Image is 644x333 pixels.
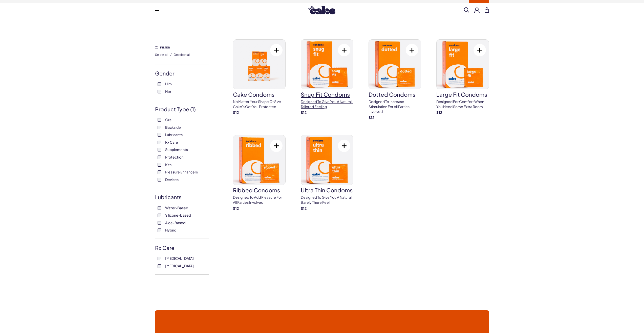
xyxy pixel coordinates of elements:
h3: Large Fit Condoms [436,92,489,97]
span: Pleasure Enhancers [165,169,198,175]
input: [MEDICAL_DATA] [158,257,161,260]
img: Dotted Condoms [369,40,421,89]
span: Devices [165,176,179,183]
img: Cake Condoms [233,40,285,89]
a: Ultra Thin CondomsUltra Thin CondomsDesigned to give you a natural, barely there feel$12 [301,135,353,211]
span: Water-Based [165,204,188,211]
button: Select all [155,50,168,59]
span: Kits [165,161,171,168]
input: [MEDICAL_DATA] [158,264,161,268]
h3: Snug Fit Condoms [301,92,353,97]
span: Select all [155,53,168,57]
span: Supplements [165,146,188,153]
p: Designed to increase stimulation for all parties involved [369,99,421,114]
button: Deselect all [174,50,190,59]
span: Protection [165,154,183,160]
input: Him [158,82,161,86]
input: Oral [158,118,161,122]
input: Silicone-Based [158,214,161,217]
strong: $ 12 [301,110,307,115]
input: Supplements [158,148,161,151]
a: Cake CondomsCake CondomsNo matter your shape or size Cake's got you protected$12 [233,39,286,115]
span: Her [165,88,171,95]
p: No matter your shape or size Cake's got you protected [233,99,286,109]
input: Protection [158,156,161,159]
input: Her [158,90,161,93]
input: Kits [158,163,161,167]
h3: Ultra Thin Condoms [301,187,353,193]
span: Lubricants [165,131,183,138]
span: Silicone-Based [165,212,191,218]
p: Designed to add pleasure for all parties involved [233,195,286,205]
span: Deselect all [174,53,190,57]
h3: Ribbed Condoms [233,187,286,193]
p: Designed for comfort when you need some extra room [436,99,489,109]
strong: $ 12 [369,115,374,120]
span: [MEDICAL_DATA] [165,255,194,262]
span: Oral [165,116,172,123]
span: Rx Care [165,139,178,145]
strong: $ 12 [436,110,442,115]
p: Designed to give you a natural, barely there feel [301,195,353,205]
span: Backside [165,124,181,131]
p: Designed to give you a natural, tailored feeling [301,99,353,109]
span: / [170,52,172,57]
input: Aloe-Based [158,221,161,225]
input: Rx Care [158,141,161,144]
span: [MEDICAL_DATA] [165,263,194,269]
a: Dotted CondomsDotted CondomsDesigned to increase stimulation for all parties involved$12 [369,39,421,120]
a: Snug Fit CondomsSnug Fit CondomsDesigned to give you a natural, tailored feeling$12 [301,39,353,115]
img: Ribbed Condoms [233,135,285,185]
a: Ribbed CondomsRibbed CondomsDesigned to add pleasure for all parties involved$12 [233,135,286,211]
span: Him [165,81,172,87]
input: Backside [158,126,161,129]
img: Large Fit Condoms [437,40,489,89]
span: Hybrid [165,227,176,233]
strong: $ 12 [301,206,307,211]
h3: Cake Condoms [233,92,286,97]
strong: $ 12 [233,206,239,211]
img: Hello Cake [308,6,335,14]
img: Ultra Thin Condoms [301,135,353,185]
strong: $ 12 [233,110,239,115]
span: Aloe-Based [165,219,185,226]
a: Large Fit CondomsLarge Fit CondomsDesigned for comfort when you need some extra room$12 [436,39,489,115]
input: Hybrid [158,228,161,232]
input: Devices [158,178,161,182]
h3: Dotted Condoms [369,92,421,97]
img: Snug Fit Condoms [301,40,353,89]
input: Lubricants [158,133,161,137]
input: Pleasure Enhancers [158,170,161,174]
input: Water-Based [158,206,161,210]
